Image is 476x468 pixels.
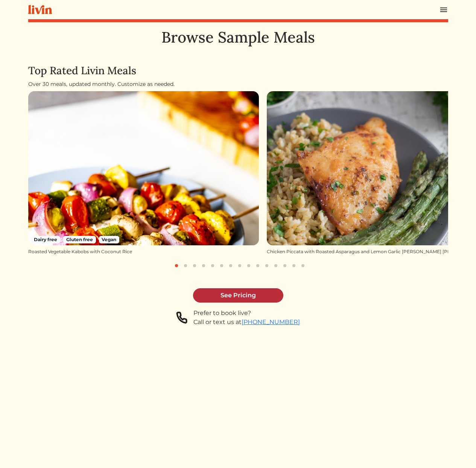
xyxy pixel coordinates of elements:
h1: Browse Sample Meals [28,28,448,46]
div: Prefer to book live? [193,309,300,318]
div: Call or text us at [193,318,300,327]
img: Roasted Vegetable Kabobs with Coconut Rice [28,91,259,245]
div: Roasted Vegetable Kabobs with Coconut Rice [28,248,259,255]
span: Gluten free [63,236,96,243]
span: Dairy free [31,236,61,243]
h3: Top Rated Livin Meals [28,64,448,77]
a: [PHONE_NUMBER] [242,318,300,326]
a: See Pricing [193,288,283,303]
img: livin-logo-a0d97d1a881af30f6274990eb6222085a2533c92bbd1e4f22c21b4f0d0e3210c.svg [28,5,52,14]
img: phone-a8f1853615f4955a6c6381654e1c0f7430ed919b147d78756318837811cda3a7.svg [176,309,187,327]
span: Vegan [99,236,120,243]
img: menu_hamburger-cb6d353cf0ecd9f46ceae1c99ecbeb4a00e71ca567a856bd81f57e9d8c17bb26.svg [439,5,448,14]
div: Over 30 meals, updated monthly. Customize as needed. [28,80,448,88]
